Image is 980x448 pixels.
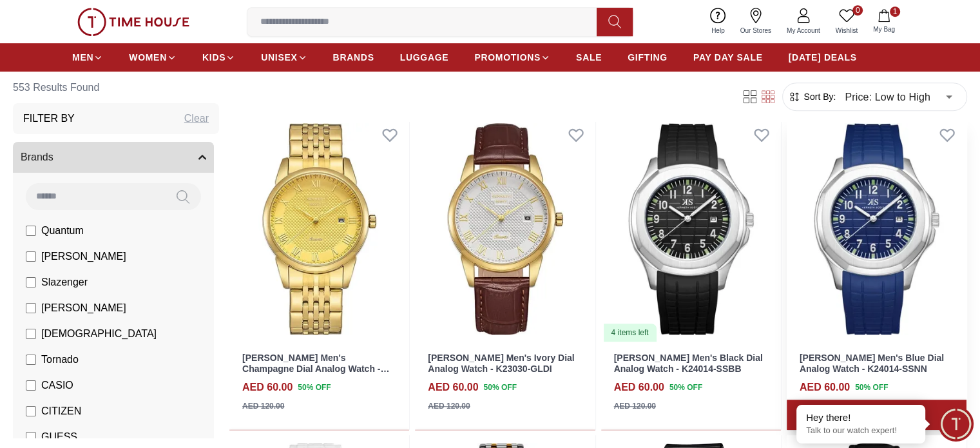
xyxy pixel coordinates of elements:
span: GUESS [41,429,77,445]
a: [DATE] DEALS [789,46,857,69]
a: LUGGAGE [400,46,449,69]
a: MEN [72,46,103,69]
span: My Bag [868,24,900,34]
a: [PERSON_NAME] Men's Blue Dial Analog Watch - K24014-SSNN [800,353,944,374]
h6: 553 Results Found [13,72,219,103]
span: 1 [890,6,900,17]
div: AED 120.00 [242,400,284,412]
span: Wishlist [831,26,863,35]
div: Price: Low to High [836,79,961,115]
img: Kenneth Scott Men's Ivory Dial Analog Watch - K23030-GLDI [415,115,595,342]
a: [PERSON_NAME] Men's Black Dial Analog Watch - K24014-SSBB [614,353,763,374]
span: 50 % OFF [298,382,331,393]
a: PAY DAY SALE [693,46,763,69]
span: [PERSON_NAME] [41,300,126,316]
a: PROMOTIONS [474,46,550,69]
span: Our Stores [735,26,776,35]
span: [PERSON_NAME] [41,249,126,264]
input: [DEMOGRAPHIC_DATA] [26,329,36,339]
div: 4 items left [604,324,657,342]
a: Kenneth Scott Men's Black Dial Analog Watch - K24014-SSBB4 items left [601,115,781,342]
img: Kenneth Scott Men's Blue Dial Analog Watch - K24014-SSNN [787,115,966,342]
h4: AED 60.00 [614,380,664,395]
span: WOMEN [129,51,167,64]
h4: AED 60.00 [800,380,850,395]
span: Sort By: [801,90,836,103]
img: Kenneth Scott Men's Champagne Dial Analog Watch - K23030-GBGC [229,115,409,342]
span: SALE [576,51,602,64]
span: CASIO [41,378,73,393]
span: PROMOTIONS [474,51,541,64]
span: KIDS [202,51,226,64]
span: MEN [72,51,93,64]
span: PAY DAY SALE [693,51,763,64]
button: Add to cart [787,400,966,430]
input: Quantum [26,226,36,236]
span: Help [706,26,730,35]
div: AED 120.00 [614,400,656,412]
div: Hey there! [806,411,916,424]
button: Brands [13,142,214,173]
a: [PERSON_NAME] Men's Champagne Dial Analog Watch - K23030-GBGC [242,353,389,385]
button: Sort By: [788,90,836,103]
input: Tornado [26,355,36,365]
a: Our Stores [733,5,779,38]
a: Help [704,5,733,38]
input: [PERSON_NAME] [26,303,36,313]
button: 1My Bag [865,6,903,37]
a: 0Wishlist [828,5,865,38]
span: Quantum [41,223,84,239]
span: [DEMOGRAPHIC_DATA] [41,326,157,342]
span: 50 % OFF [484,382,517,393]
span: My Account [782,26,825,35]
span: UNISEX [261,51,297,64]
span: Slazenger [41,275,88,290]
span: LUGGAGE [400,51,449,64]
span: GIFTING [628,51,668,64]
input: GUESS [26,432,36,442]
h4: AED 60.00 [428,380,478,395]
span: 0 [852,5,863,15]
a: GIFTING [628,46,668,69]
input: [PERSON_NAME] [26,251,36,262]
a: BRANDS [333,46,374,69]
div: Chat Widget [938,406,974,442]
span: 50 % OFF [855,382,888,393]
span: Tornado [41,352,79,367]
a: KIDS [202,46,235,69]
span: CITIZEN [41,404,81,419]
h3: Filter By [23,111,75,126]
a: SALE [576,46,602,69]
div: AED 120.00 [428,400,470,412]
span: BRANDS [333,51,374,64]
input: CITIZEN [26,406,36,416]
a: [PERSON_NAME] Men's Ivory Dial Analog Watch - K23030-GLDI [428,353,574,374]
span: 50 % OFF [669,382,702,393]
div: Clear [184,111,209,126]
span: [DATE] DEALS [789,51,857,64]
input: Slazenger [26,277,36,287]
h4: AED 60.00 [242,380,293,395]
a: WOMEN [129,46,177,69]
a: UNISEX [261,46,307,69]
img: ... [77,8,189,36]
span: Brands [21,150,53,165]
img: Kenneth Scott Men's Black Dial Analog Watch - K24014-SSBB [601,115,781,342]
p: Talk to our watch expert! [806,425,916,436]
input: CASIO [26,380,36,391]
